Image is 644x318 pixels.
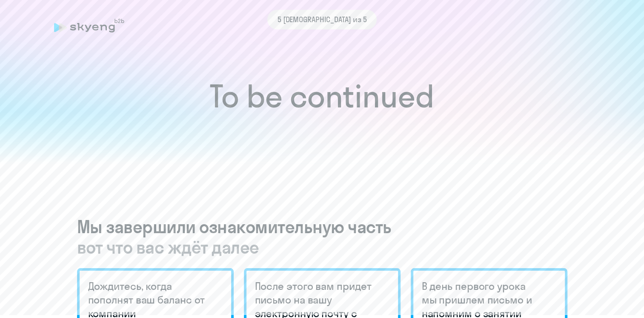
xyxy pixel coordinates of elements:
h1: To be continued [17,81,627,111]
h3: Мы завершили ознакомительную часть [77,217,567,257]
span: вот что вас ждёт далее [77,237,567,257]
span: 5 [DEMOGRAPHIC_DATA] из 5 [278,14,367,25]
